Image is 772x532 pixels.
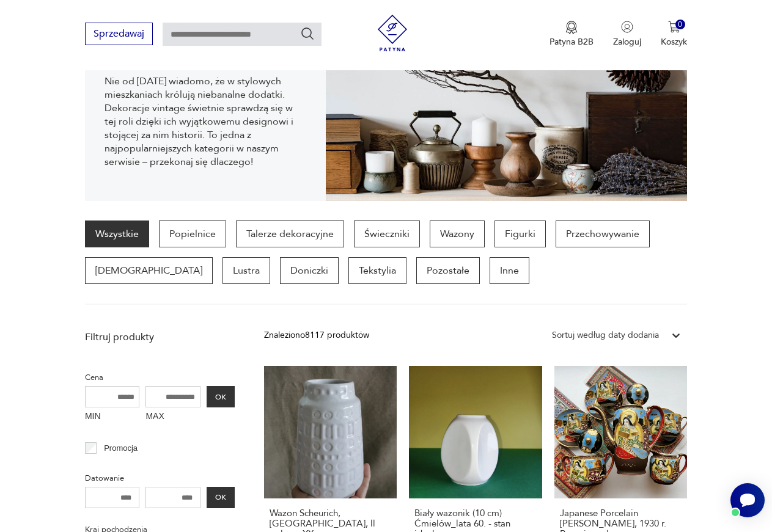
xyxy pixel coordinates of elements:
[613,21,641,48] button: Zaloguj
[222,257,270,284] a: Lustra
[430,220,485,247] a: Wazony
[565,21,578,34] img: Ikona medalu
[300,26,315,41] button: Szukaj
[354,220,420,247] a: Świeczniki
[661,36,687,48] p: Koszyk
[207,386,235,407] button: OK
[613,36,641,48] p: Zaloguj
[661,21,687,48] button: 0Koszyk
[85,407,140,427] label: MIN
[494,220,546,247] a: Figurki
[416,257,480,284] a: Pozostałe
[105,75,306,169] p: Nie od [DATE] wiadomo, że w stylowych mieszkaniach królują niebanalne dodatki. Dekoracje vintage ...
[280,257,339,284] a: Doniczki
[374,15,411,51] img: Patyna - sklep z meblami i dekoracjami vintage
[85,371,235,384] p: Cena
[621,21,633,33] img: Ikonka użytkownika
[236,220,344,247] a: Talerze dekoracyjne
[207,487,235,508] button: OK
[348,257,406,284] a: Tekstylia
[556,220,650,247] a: Przechowywanie
[104,442,138,455] p: Promocja
[85,23,153,45] button: Sprzedawaj
[264,329,369,342] div: Znaleziono 8117 produktów
[550,36,594,48] p: Patyna B2B
[145,407,200,427] label: MAX
[550,21,594,48] button: Patyna B2B
[675,20,686,30] div: 0
[159,220,226,247] a: Popielnice
[552,329,659,342] div: Sortuj według daty dodania
[550,21,594,48] a: Ikona medaluPatyna B2B
[730,483,765,517] iframe: Smartsupp widget button
[85,31,153,39] a: Sprzedawaj
[490,257,529,284] a: Inne
[85,472,235,485] p: Datowanie
[85,330,235,344] p: Filtruj produkty
[85,220,149,247] a: Wszystkie
[326,18,687,201] img: 3afcf10f899f7d06865ab57bf94b2ac8.jpg
[85,257,213,284] a: [DEMOGRAPHIC_DATA]
[668,21,680,33] img: Ikona koszyka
